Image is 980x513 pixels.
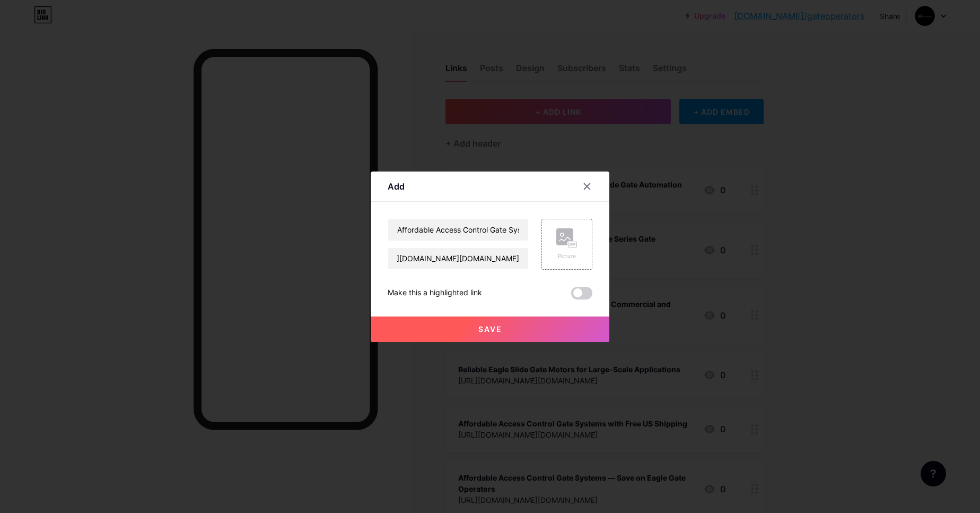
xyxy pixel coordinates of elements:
div: Make this a highlighted link [388,287,482,300]
span: Save [478,324,502,334]
button: Save [371,317,609,342]
div: Add [388,180,405,193]
input: URL [388,248,528,269]
div: Picture [556,252,577,260]
input: Title [388,219,528,241]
